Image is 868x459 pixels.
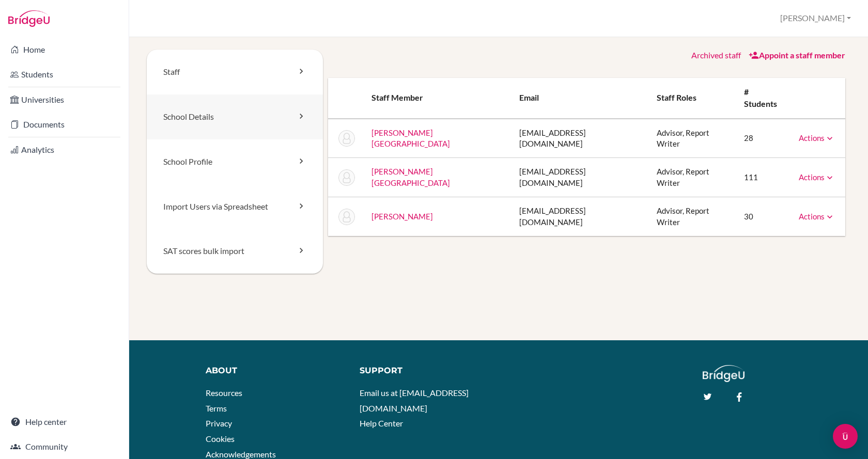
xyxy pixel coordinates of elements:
[338,169,355,186] img: Francisco Castro
[736,197,791,236] td: 30
[147,94,323,139] a: School Details
[691,50,741,60] a: Archived staff
[2,139,127,160] a: Analytics
[338,209,355,225] img: Claudia Heemsen
[2,64,127,85] a: Students
[511,78,649,119] th: Email
[833,424,858,449] div: Open Intercom Messenger
[648,197,735,236] td: Advisor, Report Writer
[2,89,127,110] a: Universities
[360,365,490,377] div: Support
[371,167,450,187] a: [PERSON_NAME][GEOGRAPHIC_DATA]
[511,158,649,197] td: [EMAIL_ADDRESS][DOMAIN_NAME]
[206,388,242,398] a: Resources
[360,388,469,413] a: Email us at [EMAIL_ADDRESS][DOMAIN_NAME]
[371,212,433,221] a: [PERSON_NAME]
[206,365,345,377] div: About
[2,114,127,135] a: Documents
[736,158,791,197] td: 111
[363,78,511,119] th: Staff member
[360,418,403,428] a: Help Center
[648,78,735,119] th: Staff roles
[736,119,791,158] td: 28
[736,78,791,119] th: # students
[338,130,355,147] img: Francisco Castro
[2,411,127,432] a: Help center
[147,50,323,94] a: Staff
[206,434,235,444] a: Cookies
[799,212,835,221] a: Actions
[147,139,323,184] a: School Profile
[147,184,323,229] a: Import Users via Spreadsheet
[2,39,127,60] a: Home
[2,436,127,457] a: Community
[147,229,323,274] a: SAT scores bulk import
[703,365,745,382] img: logo_white@2x-f4f0deed5e89b7ecb1c2cc34c3e3d731f90f0f143d5ea2071677605dd97b5244.png
[776,9,856,28] button: [PERSON_NAME]
[799,172,835,182] a: Actions
[648,158,735,197] td: Advisor, Report Writer
[206,403,227,413] a: Terms
[648,119,735,158] td: Advisor, Report Writer
[799,133,835,143] a: Actions
[511,119,649,158] td: [EMAIL_ADDRESS][DOMAIN_NAME]
[749,50,845,60] a: Appoint a staff member
[206,449,276,459] a: Acknowledgements
[511,197,649,236] td: [EMAIL_ADDRESS][DOMAIN_NAME]
[206,418,232,428] a: Privacy
[371,128,450,148] a: [PERSON_NAME][GEOGRAPHIC_DATA]
[8,10,50,27] img: Bridge-U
